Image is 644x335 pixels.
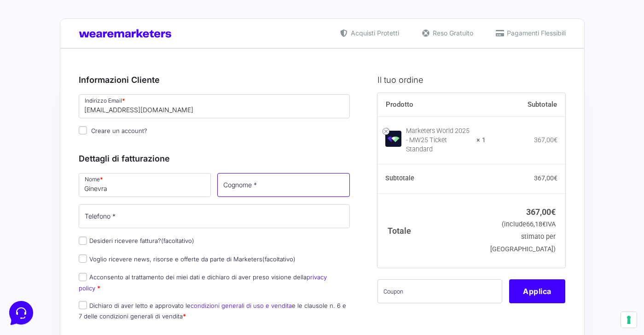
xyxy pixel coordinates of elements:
[377,193,486,267] th: Totale
[161,237,194,244] span: (facoltativo)
[98,114,169,121] a: Apri Centro Assistenza
[377,74,565,86] h3: Il tuo ordine
[217,173,350,197] input: Cognome *
[7,250,64,271] button: Home
[509,279,565,303] button: Applica
[79,273,87,281] input: Acconsento al trattamento dei miei dati e dichiaro di aver preso visione dellaprivacy policy
[29,52,48,70] img: dark
[486,93,566,117] th: Subtotale
[542,220,546,228] span: €
[621,312,637,328] button: Le tue preferenze relative al consenso per le tecnologie di tracciamento
[7,299,35,327] iframe: Customerly Messenger Launcher
[377,93,486,117] th: Prodotto
[60,83,136,90] span: Inizia una conversazione
[79,74,350,86] h3: Informazioni Cliente
[79,302,346,320] label: Dichiaro di aver letto e approvato le e le clausole n. 6 e 7 delle condizioni generali di vendita
[79,301,87,309] input: Dichiaro di aver letto e approvato lecondizioni generali di uso e venditae le clausole n. 6 e 7 d...
[15,114,72,121] span: Trova una risposta
[142,263,155,271] p: Aiuto
[406,127,470,154] div: Marketers World 2025 - MW25 Ticket Standard
[79,255,296,263] label: Voglio ricevere news, risorse e offerte da parte di Marketers
[44,52,63,70] img: dark
[79,173,211,197] input: Nome *
[385,131,401,147] img: Marketers World 2025 - MW25 Ticket Standard
[91,127,147,134] span: Creare un account?
[120,250,177,271] button: Aiuto
[80,263,104,271] p: Messaggi
[551,207,556,217] span: €
[490,220,556,253] small: (include IVA stimato per [GEOGRAPHIC_DATA])
[534,174,557,182] bdi: 367,00
[79,273,327,291] label: Acconsento al trattamento dei miei dati e dichiaro di aver preso visione della
[191,302,292,309] a: condizioni generali di uso e vendita
[554,136,557,144] span: €
[79,152,350,165] h3: Dettagli di fatturazione
[21,134,151,143] input: Cerca un articolo...
[430,28,473,38] span: Reso Gratuito
[79,204,350,228] input: Telefono *
[526,207,556,217] bdi: 367,00
[79,237,194,244] label: Desideri ricevere fattura?
[476,136,486,145] strong: × 1
[505,28,566,38] span: Pagamenti Flessibili
[377,164,486,194] th: Subtotale
[28,263,43,271] p: Home
[534,136,557,144] bdi: 367,00
[348,28,399,38] span: Acquisti Protetti
[79,126,87,134] input: Creare un account?
[79,237,87,245] input: Desideri ricevere fattura?(facoltativo)
[79,254,87,263] input: Voglio ricevere news, risorse e offerte da parte di Marketers(facoltativo)
[7,7,155,22] h2: Ciao da Marketers 👋
[377,279,502,303] input: Coupon
[79,94,350,118] input: Indirizzo Email *
[15,52,33,70] img: dark
[64,250,121,271] button: Messaggi
[554,174,557,182] span: €
[262,255,296,263] span: (facoltativo)
[15,77,169,96] button: Inizia una conversazione
[526,220,546,228] span: 66,18
[15,37,78,44] span: Le tue conversazioni
[79,273,327,291] a: privacy policy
